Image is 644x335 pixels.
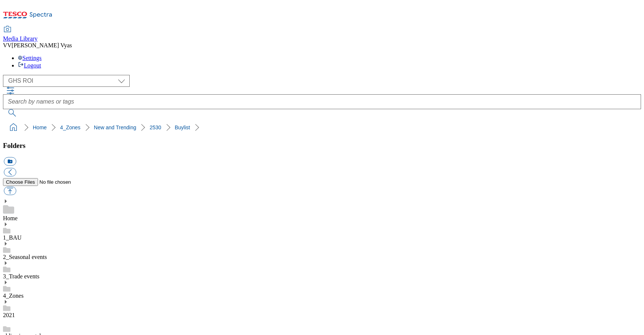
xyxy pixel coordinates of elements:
a: Settings [18,55,42,61]
span: [PERSON_NAME] Vyas [12,42,72,48]
a: 2_Seasonal events [3,254,47,260]
a: Media Library [3,26,38,42]
a: 3_Trade events [3,273,40,279]
span: Media Library [3,35,38,42]
a: Buylist [175,124,190,130]
a: 4_Zones [3,293,23,299]
a: home [7,121,19,133]
a: 2530 [149,124,161,130]
a: New and Trending [94,124,136,130]
a: 4_Zones [60,124,80,130]
h3: Folders [3,142,641,150]
a: 1_BAU [3,234,22,241]
a: Home [3,215,18,221]
a: 2021 [3,312,15,318]
span: VV [3,42,12,48]
nav: breadcrumb [3,120,641,135]
a: Logout [18,62,41,69]
input: Search by names or tags [3,94,641,109]
a: Home [33,124,47,130]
